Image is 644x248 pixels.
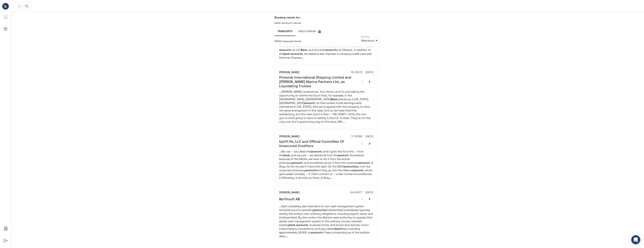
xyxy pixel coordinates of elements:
[286,44,298,48] em: accounts
[361,35,369,38] label: Sort by
[279,190,300,195] h6: [PERSON_NAME]
[296,223,308,227] em: accounts
[279,197,300,201] h6: Northvolt AB
[279,37,373,59] p: ...The debtor’s are part of a carefully constructed cash management system which consists of six ...
[279,90,373,124] p: ...[PERSON_NAME]: Understood, Your Honor, and I'm just talking the opportunity to remind the Cour...
[292,161,303,164] em: account
[274,21,381,25] p: bank account venue
[351,70,362,74] h6: 16-10073
[331,97,337,101] em: Bank
[289,223,295,227] em: bank
[279,150,373,180] p: ...We use -- we utilize this , and it gets fed from the -- from the , and we just -- we distribut...
[338,154,349,157] em: account
[279,134,300,139] h6: [PERSON_NAME]
[301,48,307,52] em: Bank
[304,101,315,105] em: account
[16,2,23,10] span: This feature has been disabled by your account admin.
[279,70,300,74] h6: [PERSON_NAME]
[350,190,362,195] h6: 24-90577
[365,70,373,74] h6: [DATE]
[274,27,295,36] button: Transcripts
[351,134,362,139] h6: 17-32186
[354,44,361,48] em: Bank
[311,150,322,153] em: account
[314,208,326,212] em: accounts
[279,75,358,88] h6: Primorsk International Shipping Limited and [PERSON_NAME] Marine Partners Ltd., as Liquidating Tr...
[344,165,356,168] em: accounts
[279,139,358,148] h6: Uplift Rx, LLC and Official Committee Of Unsecured Creditors
[279,48,290,52] em: account
[631,235,640,244] div: Open Intercom Messenger
[367,44,373,48] em: bank
[274,40,301,43] span: 10000 transcripts found
[365,134,373,139] h6: [DATE]
[325,48,336,52] em: account
[291,52,303,55] em: accounts
[274,16,381,19] h6: Showing results for:
[295,27,324,36] span: This feature has been disabled by your account admin.
[359,37,380,44] div: Relevance
[279,204,373,238] p: ...Each subsidiary also maintains its own cash management system centered around operating (indis...
[311,231,322,234] em: account
[298,30,321,33] span: Bench Opinions
[305,169,316,172] em: account
[283,154,290,157] em: bank
[365,190,373,195] h6: [DATE]
[283,52,290,55] em: bank
[359,161,370,164] em: account
[335,227,341,230] em: bank
[353,169,363,172] em: account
